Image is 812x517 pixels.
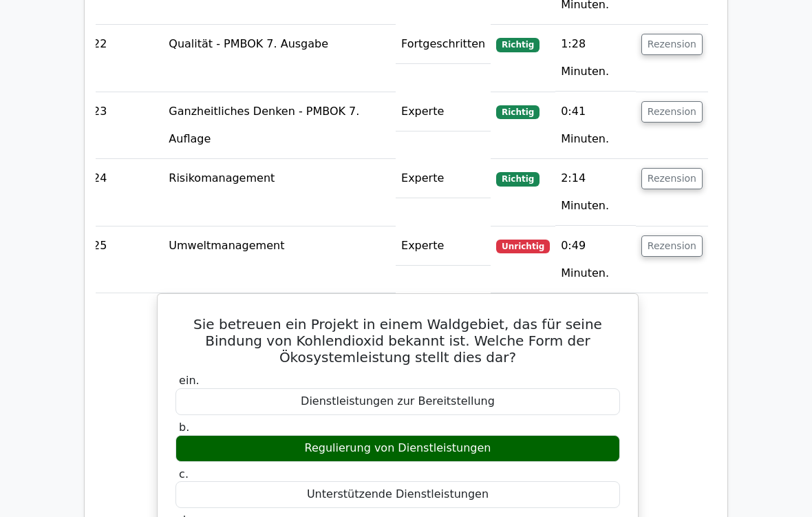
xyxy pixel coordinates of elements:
td: Umweltmanagement [163,227,396,294]
h5: Sie betreuen ein Projekt in einem Waldgebiet, das für seine Bindung von Kohlendioxid bekannt ist.... [174,317,621,366]
span: b. [179,421,189,434]
span: Richtig [496,173,539,187]
td: Qualität - PMBOK 7. Ausgabe [163,25,396,92]
span: Unrichtig [496,240,550,254]
td: 1:28 Minuten. [555,25,636,92]
td: Risikomanagement [163,160,396,226]
td: Experte [396,93,491,132]
div: Unterstützende Dienstleistungen [175,482,620,509]
td: 24 [87,160,163,226]
td: 0:41 Minuten. [555,93,636,160]
span: ein. [179,374,200,388]
td: Ganzheitliches Denken - PMBOK 7. Auflage [163,93,396,160]
button: Rezension [641,34,703,56]
td: 2:14 Minuten. [555,160,636,226]
td: 23 [87,93,163,160]
span: c. [179,468,189,481]
span: Richtig [496,39,539,52]
button: Rezension [641,102,703,123]
button: Rezension [641,169,703,190]
td: 25 [87,227,163,294]
span: Richtig [496,106,539,120]
div: Dienstleistungen zur Bereitstellung [175,389,620,416]
button: Rezension [641,236,703,257]
td: Experte [396,160,491,199]
td: 22 [87,25,163,92]
td: Fortgeschritten [396,25,491,65]
div: Regulierung von Dienstleistungen [175,436,620,463]
td: 0:49 Minuten. [555,227,636,294]
td: Experte [396,227,491,266]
